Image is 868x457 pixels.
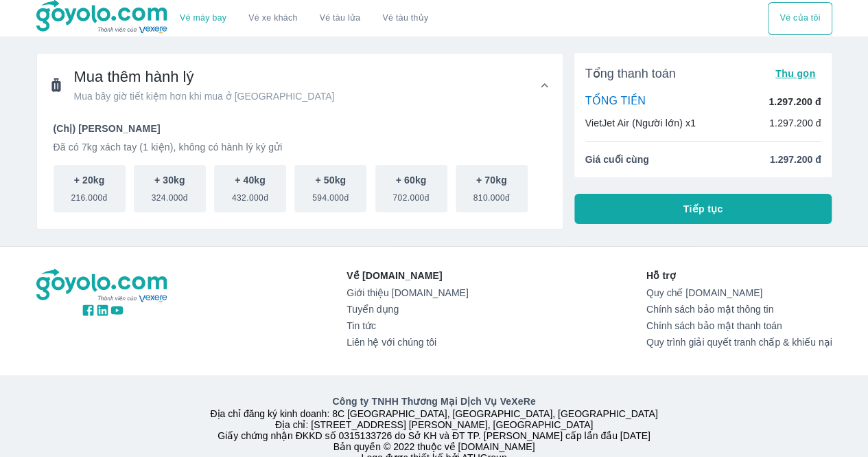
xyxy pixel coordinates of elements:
[646,269,832,282] p: Hỗ trợ
[315,173,346,187] p: + 50kg
[54,140,546,154] p: Đã có 7kg xách tay (1 kiện), không có hành lý ký gửi
[574,194,832,224] button: Tiếp tục
[392,187,429,203] span: 702.000đ
[371,2,439,35] button: Vé tàu thủy
[476,173,507,187] p: + 70kg
[74,67,335,87] span: Mua thêm hành lý
[585,65,676,82] span: Tổng thanh toán
[248,13,297,23] a: Vé xe khách
[39,394,830,408] p: Công ty TNHH Thương Mại Dịch Vụ VeXeRe
[71,187,107,203] span: 216.000đ
[154,173,185,187] p: + 30kg
[347,304,468,315] a: Tuyển dụng
[36,269,169,303] img: logo
[37,54,563,117] div: Mua thêm hành lýMua bây giờ tiết kiệm hơn khi mua ở [GEOGRAPHIC_DATA]
[169,2,439,35] div: choose transportation mode
[683,202,723,216] span: Tiếp tục
[235,173,266,187] p: + 40kg
[180,13,226,23] a: Vé máy bay
[473,187,510,203] span: 810.000đ
[312,187,349,203] span: 594.000đ
[770,153,821,166] span: 1.297.200 đ
[309,2,372,35] a: Vé tàu lửa
[294,165,366,212] button: + 50kg594.000đ
[775,68,816,79] span: Thu gọn
[770,64,821,83] button: Thu gọn
[646,304,832,315] a: Chính sách bảo mật thông tin
[646,337,832,348] a: Quy trình giải quyết tranh chấp & khiếu nại
[769,95,821,109] p: 1.297.200 đ
[54,165,126,212] button: + 20kg216.000đ
[585,153,649,166] span: Giá cuối cùng
[54,122,546,135] p: (Chị) [PERSON_NAME]
[585,94,646,109] p: TỔNG TIỀN
[214,165,286,212] button: + 40kg432.000đ
[347,320,468,331] a: Tin tức
[152,187,188,203] span: 324.000đ
[134,165,206,212] button: + 30kg324.000đ
[37,117,563,229] div: Mua thêm hành lýMua bây giờ tiết kiệm hơn khi mua ở [GEOGRAPHIC_DATA]
[646,320,832,331] a: Chính sách bảo mật thanh toán
[375,165,447,212] button: + 60kg702.000đ
[54,165,546,212] div: scrollable baggage options
[74,173,105,187] p: + 20kg
[456,165,528,212] button: + 70kg810.000đ
[347,337,468,348] a: Liên hệ với chúng tôi
[74,89,335,103] span: Mua bây giờ tiết kiệm hơn khi mua ở [GEOGRAPHIC_DATA]
[347,269,468,282] p: Về [DOMAIN_NAME]
[232,187,268,203] span: 432.000đ
[585,116,696,130] p: VietJet Air (Người lớn) x1
[768,2,832,35] div: choose transportation mode
[769,116,821,130] p: 1.297.200 đ
[768,2,832,35] button: Vé của tôi
[646,287,832,298] a: Quy chế [DOMAIN_NAME]
[347,287,468,298] a: Giới thiệu [DOMAIN_NAME]
[396,173,427,187] p: + 60kg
